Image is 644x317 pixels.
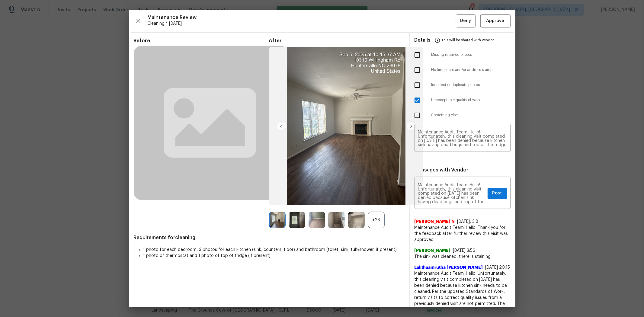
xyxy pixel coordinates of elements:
[277,121,286,131] img: left-chevron-button-url
[486,17,505,25] span: Approve
[431,82,511,88] span: Incorrect or duplicate photos
[415,254,511,260] span: The sink was cleaned, there is staining.
[431,52,511,57] span: Missing required photos
[460,17,471,25] span: Deny
[415,219,455,225] span: [PERSON_NAME] N
[410,78,515,93] div: Incorrect or duplicate photos
[406,121,416,131] img: right-chevron-button-url
[134,235,404,241] span: Requirements for cleaning
[480,14,511,27] button: Approve
[148,14,456,21] span: Maintenance Review
[431,67,511,72] span: No time, date and/or address stamps
[457,219,479,224] span: [DATE], 3:8
[442,33,494,47] span: This will be shared with vendor
[415,264,483,271] span: Lalithaamrutha [PERSON_NAME]
[410,47,515,62] div: Missing required photos
[431,98,511,103] span: Unacceptable quality of work
[415,225,511,243] span: Maintenance Audit Team: Hello! Thank you for the feedback after further review this visit was app...
[415,248,451,254] span: [PERSON_NAME]
[415,168,469,172] span: Messages with Vendor
[410,108,515,123] div: Something else
[485,265,510,270] span: [DATE] 20:15
[134,38,269,44] span: Before
[269,38,404,44] span: After
[148,21,456,27] span: Cleaning * [DATE]
[456,14,476,27] button: Deny
[143,247,404,253] li: 1 photo for each bedroom, 3 photos for each kitchen (sink, counters, floor) and bathroom (toilet,...
[410,62,515,78] div: No time, date and/or address stamps
[415,33,431,47] span: Details
[431,113,511,118] span: Something else
[418,130,507,147] textarea: Maintenance Audit Team: Hello! Unfortunately, this cleaning visit completed on [DATE] has been de...
[488,188,507,199] button: Post
[492,190,502,197] span: Post
[418,183,485,204] textarea: Maintenance Audit Team: Hello! Unfortunately, this cleaning visit completed on [DATE] has been de...
[368,212,385,228] div: +28
[143,253,404,259] li: 1 photo of thermostat and 1 photo of top of fridge (if present)
[410,93,515,108] div: Unacceptable quality of work
[453,248,476,253] span: [DATE] 3:56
